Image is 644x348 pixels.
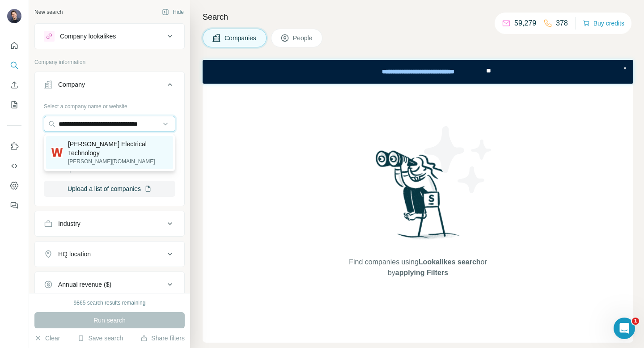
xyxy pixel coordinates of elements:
[7,38,21,54] button: Quick start
[156,5,190,19] button: Hide
[35,274,184,295] button: Annual revenue ($)
[34,8,63,16] div: New search
[514,18,536,29] p: 59,279
[34,58,185,66] p: Company information
[7,197,21,213] button: Feedback
[44,99,175,110] div: Select a company name or website
[34,334,60,343] button: Clear
[203,11,633,23] h4: Search
[7,97,21,113] button: My lists
[419,258,481,266] span: Lookalikes search
[418,119,499,200] img: Surfe Illustration - Stars
[35,74,184,99] button: Company
[51,147,63,158] img: Weidmann Electrical Technology
[77,334,123,343] button: Save search
[632,318,639,325] span: 1
[7,57,21,73] button: Search
[614,318,635,339] iframe: Intercom live chat
[35,243,184,265] button: HQ location
[35,213,184,234] button: Industry
[7,158,21,174] button: Use Surfe API
[7,138,21,154] button: Use Surfe on LinkedIn
[68,157,168,166] p: [PERSON_NAME][DOMAIN_NAME]
[140,334,185,343] button: Share filters
[74,299,146,307] div: 9865 search results remaining
[372,148,465,248] img: Surfe Illustration - Woman searching with binoculars
[203,60,633,84] iframe: Banner
[556,18,568,29] p: 378
[583,17,624,30] button: Buy credits
[346,257,489,278] span: Find companies using or by
[225,34,257,42] span: Companies
[60,32,116,41] div: Company lookalikes
[44,181,175,197] button: Upload a list of companies
[58,80,85,89] div: Company
[58,250,91,259] div: HQ location
[7,9,21,23] img: Avatar
[58,219,80,228] div: Industry
[7,77,21,93] button: Enrich CSV
[58,280,111,289] div: Annual revenue ($)
[293,34,314,42] span: People
[35,25,184,47] button: Company lookalikes
[395,269,448,276] span: applying Filters
[7,178,21,194] button: Dashboard
[68,140,168,157] p: [PERSON_NAME] Electrical Technology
